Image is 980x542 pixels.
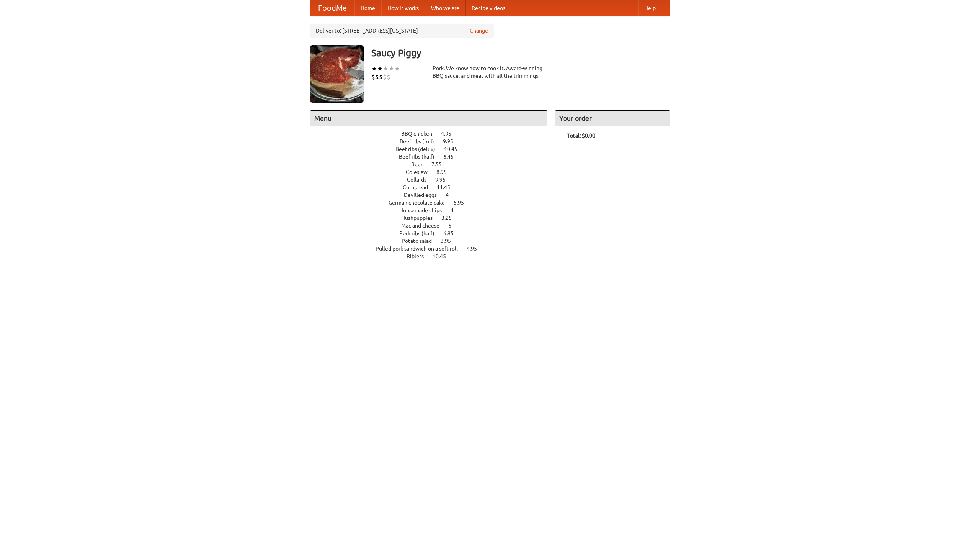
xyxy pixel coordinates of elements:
a: FoodMe [310,0,354,16]
li: $ [387,73,390,81]
span: 9.95 [443,138,461,144]
span: 6.95 [443,230,461,236]
a: BBQ chicken 4.95 [401,131,465,137]
span: 4 [446,192,456,198]
a: Home [354,0,381,16]
h3: Saucy Piggy [371,45,670,61]
a: Coleslaw 8.95 [406,169,461,175]
a: Housemade chips 4 [399,207,468,213]
a: German chocolate cake 5.95 [389,200,478,206]
span: 4.95 [467,246,485,252]
li: ★ [389,64,394,73]
span: 4 [451,207,461,213]
span: Pulled pork sandwich on a soft roll [376,246,465,252]
span: German chocolate cake [389,200,452,206]
span: 5.95 [454,200,472,206]
span: 4.95 [441,131,459,137]
a: Riblets 10.45 [407,253,460,259]
span: 9.95 [435,177,453,183]
li: ★ [394,64,400,73]
div: Deliver to: [STREET_ADDRESS][US_STATE] [310,24,494,38]
a: Cornbread 11.45 [403,184,464,190]
span: Riblets [407,253,431,259]
span: Collards [407,177,434,183]
a: Who we are [425,0,465,16]
a: Hushpuppies 3.25 [401,215,466,221]
a: Beer 7.55 [411,161,456,167]
li: $ [375,73,379,81]
img: angular.jpg [310,45,364,103]
span: Beef ribs (half) [399,154,442,160]
span: Coleslaw [406,169,435,175]
span: 11.45 [437,184,458,190]
span: Housemade chips [399,207,449,213]
h4: Your order [555,111,670,126]
li: ★ [377,64,383,73]
a: Help [638,0,662,16]
span: Potato salad [402,238,439,244]
li: $ [371,73,375,81]
a: Beef ribs (full) 9.95 [400,138,467,144]
li: ★ [371,64,377,73]
span: 6 [448,223,459,229]
li: $ [383,73,387,81]
span: 8.95 [436,169,454,175]
a: Beef ribs (delux) 10.45 [395,146,472,152]
span: 3.25 [441,215,459,221]
a: Collards 9.95 [407,177,460,183]
span: 10.45 [433,253,454,259]
a: Devilled eggs 4 [404,192,463,198]
span: 6.45 [443,154,461,160]
li: ★ [383,64,389,73]
a: Mac and cheese 6 [401,223,465,229]
span: Hushpuppies [401,215,440,221]
span: Pork ribs (half) [399,230,442,236]
span: Cornbread [403,184,436,190]
a: How it works [381,0,425,16]
a: Change [470,27,488,34]
div: Pork. We know how to cook it. Award-winning BBQ sauce, and meat with all the trimmings. [433,64,547,80]
span: BBQ chicken [401,131,440,137]
span: Mac and cheese [401,223,447,229]
span: 3.95 [441,238,459,244]
span: 10.45 [444,146,465,152]
a: Pork ribs (half) 6.95 [399,230,468,236]
li: $ [379,73,383,81]
a: Potato salad 3.95 [402,238,465,244]
a: Beef ribs (half) 6.45 [399,154,468,160]
b: Total: $0.00 [567,133,595,139]
h4: Menu [310,111,547,126]
span: Devilled eggs [404,192,444,198]
a: Pulled pork sandwich on a soft roll 4.95 [376,246,491,252]
span: Beef ribs (delux) [395,146,443,152]
span: Beef ribs (full) [400,138,442,144]
span: 7.55 [431,161,449,167]
span: Beer [411,161,430,167]
a: Recipe videos [465,0,511,16]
